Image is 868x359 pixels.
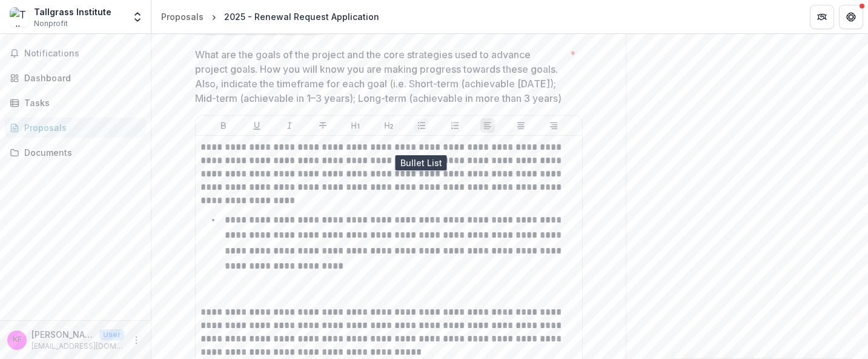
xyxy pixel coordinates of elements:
button: Heading 2 [382,118,396,133]
button: Align Center [514,118,528,133]
div: Dashboard [24,72,136,84]
div: Documents [24,146,136,159]
button: Italicize [282,118,297,133]
button: Ordered List [448,118,462,133]
a: Tasks [5,93,146,113]
button: Align Left [480,118,495,133]
button: Get Help [839,5,863,29]
a: Proposals [5,118,146,138]
button: Heading 1 [348,118,363,133]
span: Notifications [24,49,141,59]
p: User [99,329,124,340]
p: What are the goals of the project and the core strategies used to advance project goals. How you ... [195,47,565,106]
p: [PERSON_NAME] [31,328,94,341]
img: Tallgrass Institute [10,7,29,27]
button: Bullet List [414,118,429,133]
a: Documents [5,143,146,163]
div: Proposals [161,10,204,23]
a: Dashboard [5,68,146,88]
div: Proposals [24,121,136,134]
button: Strike [316,118,330,133]
p: [EMAIL_ADDRESS][DOMAIN_NAME] [31,341,124,352]
div: Tasks [24,96,136,109]
a: Proposals [156,8,208,25]
button: Partners [810,5,834,29]
button: More [129,333,144,347]
button: Notifications [5,44,146,63]
div: 2025 - Renewal Request Application [224,10,379,23]
button: Bold [216,118,231,133]
span: Nonprofit [34,18,68,29]
button: Align Right [546,118,561,133]
button: Underline [250,118,264,133]
nav: breadcrumb [156,8,384,25]
div: Kate Finn [13,336,22,344]
button: Open entity switcher [129,5,146,29]
div: Tallgrass Institute [34,5,111,18]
